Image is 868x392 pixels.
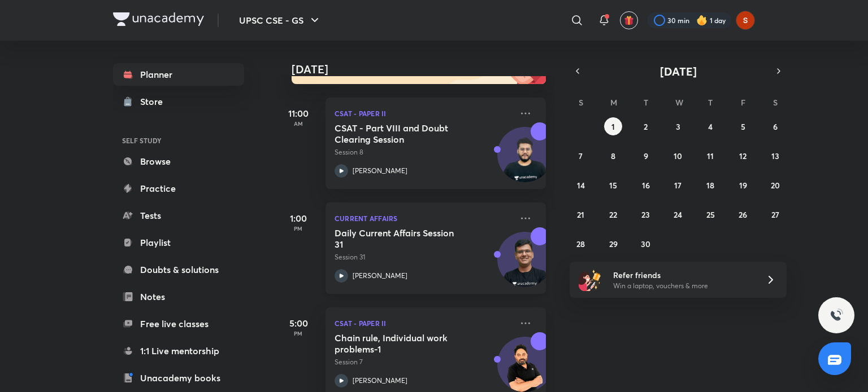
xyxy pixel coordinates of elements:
[335,332,475,355] h5: Chain rule, Individual work problems-1
[113,150,244,173] a: Browse
[498,133,552,187] img: Avatar
[232,9,328,32] button: UPSC CSE - GS
[696,15,708,26] img: streak
[736,11,755,30] img: samarth tomar
[830,309,843,322] img: ttu
[335,147,512,157] p: Session 8
[637,117,655,135] button: September 2, 2025
[644,97,648,108] abbr: Tuesday
[637,176,655,194] button: September 16, 2025
[113,285,244,308] a: Notes
[579,97,583,108] abbr: Sunday
[113,340,244,362] a: 1:1 Live mentorship
[734,205,752,223] button: September 26, 2025
[276,107,321,120] h5: 11:00
[611,151,615,161] abbr: September 8, 2025
[773,121,778,132] abbr: September 6, 2025
[276,225,321,232] p: PM
[637,205,655,223] button: September 23, 2025
[708,121,713,132] abbr: September 4, 2025
[113,258,244,281] a: Doubts & solutions
[276,212,321,225] h5: 1:00
[734,117,752,135] button: September 5, 2025
[577,209,584,220] abbr: September 21, 2025
[741,121,745,132] abbr: September 5, 2025
[113,312,244,335] a: Free live classes
[113,367,244,389] a: Unacademy books
[644,121,648,132] abbr: September 2, 2025
[669,176,687,194] button: September 17, 2025
[674,209,682,220] abbr: September 24, 2025
[579,151,583,161] abbr: September 7, 2025
[604,117,622,135] button: September 1, 2025
[610,97,617,108] abbr: Monday
[766,205,784,223] button: September 27, 2025
[335,122,475,145] h5: CSAT - Part VIII and Doubt Clearing Session
[644,151,648,161] abbr: September 9, 2025
[669,205,687,223] button: September 24, 2025
[572,205,590,223] button: September 21, 2025
[641,239,650,249] abbr: September 30, 2025
[637,147,655,165] button: September 9, 2025
[669,117,687,135] button: September 3, 2025
[353,376,407,386] p: [PERSON_NAME]
[335,212,512,225] p: Current Affairs
[637,235,655,253] button: September 30, 2025
[572,176,590,194] button: September 14, 2025
[498,238,552,292] img: Avatar
[609,180,617,191] abbr: September 15, 2025
[771,209,779,220] abbr: September 27, 2025
[576,239,585,249] abbr: September 28, 2025
[335,227,475,250] h5: Daily Current Affairs Session 31
[766,176,784,194] button: September 20, 2025
[675,97,683,108] abbr: Wednesday
[771,180,780,191] abbr: September 20, 2025
[335,316,512,330] p: CSAT - Paper II
[660,64,697,79] span: [DATE]
[140,95,170,108] div: Store
[604,205,622,223] button: September 22, 2025
[113,63,244,86] a: Planner
[585,63,771,79] button: [DATE]
[701,147,719,165] button: September 11, 2025
[624,15,634,25] img: avatar
[741,97,745,108] abbr: Friday
[609,209,617,220] abbr: September 22, 2025
[613,269,752,281] h6: Refer friends
[276,330,321,337] p: PM
[113,231,244,254] a: Playlist
[773,97,778,108] abbr: Saturday
[113,204,244,227] a: Tests
[766,117,784,135] button: September 6, 2025
[113,12,204,29] a: Company Logo
[642,180,650,191] abbr: September 16, 2025
[113,131,244,150] h6: SELF STUDY
[669,147,687,165] button: September 10, 2025
[609,239,618,249] abbr: September 29, 2025
[739,151,747,161] abbr: September 12, 2025
[113,12,204,26] img: Company Logo
[676,121,680,132] abbr: September 3, 2025
[641,209,650,220] abbr: September 23, 2025
[604,176,622,194] button: September 15, 2025
[701,176,719,194] button: September 18, 2025
[734,147,752,165] button: September 12, 2025
[706,209,715,220] abbr: September 25, 2025
[113,177,244,200] a: Practice
[353,166,407,176] p: [PERSON_NAME]
[771,151,779,161] abbr: September 13, 2025
[611,121,615,132] abbr: September 1, 2025
[701,117,719,135] button: September 4, 2025
[739,180,747,191] abbr: September 19, 2025
[572,235,590,253] button: September 28, 2025
[577,180,585,191] abbr: September 14, 2025
[674,151,682,161] abbr: September 10, 2025
[674,180,682,191] abbr: September 17, 2025
[335,357,512,367] p: Session 7
[572,147,590,165] button: September 7, 2025
[335,252,512,262] p: Session 31
[707,151,714,161] abbr: September 11, 2025
[701,205,719,223] button: September 25, 2025
[579,268,601,291] img: referral
[335,107,512,120] p: CSAT - Paper II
